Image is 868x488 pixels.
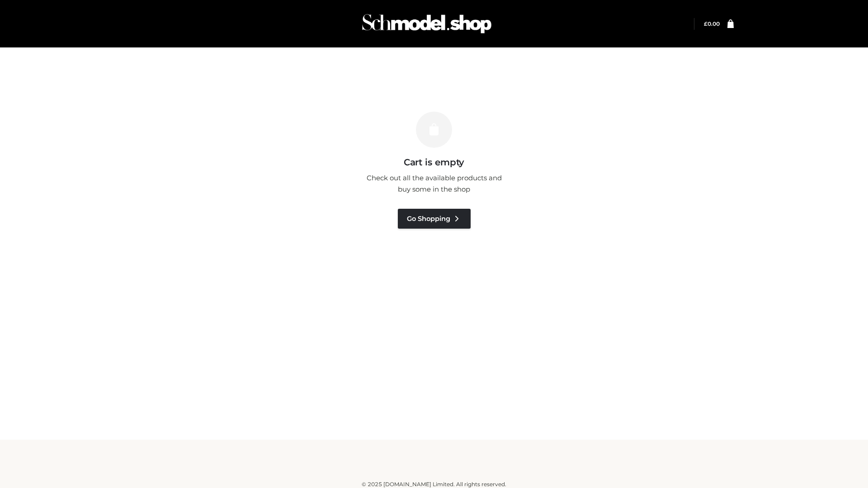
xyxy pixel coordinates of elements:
[704,20,708,27] span: £
[704,20,720,27] a: £0.00
[362,172,506,195] p: Check out all the available products and buy some in the shop
[704,20,720,27] bdi: 0.00
[359,6,495,42] img: Schmodel Admin 964
[398,209,471,229] a: Go Shopping
[155,157,713,168] h3: Cart is empty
